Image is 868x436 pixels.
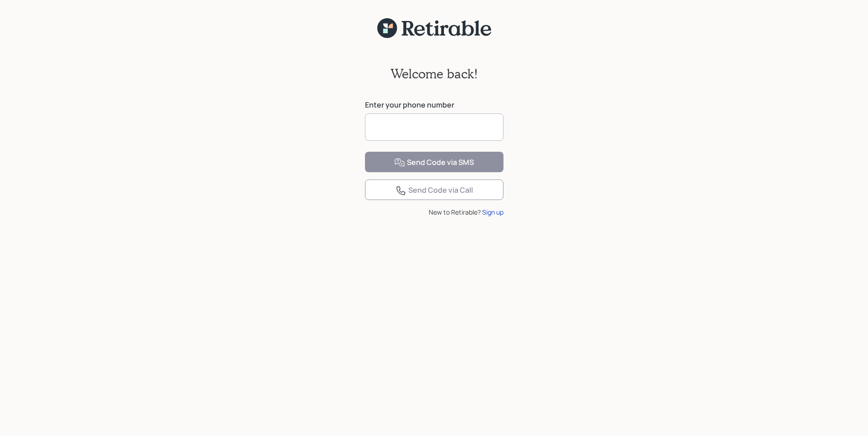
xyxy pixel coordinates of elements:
div: Send Code via Call [395,185,473,196]
label: Enter your phone number [365,100,503,110]
div: Sign up [482,207,503,217]
h2: Welcome back! [390,66,478,82]
button: Send Code via SMS [365,152,503,172]
div: Send Code via SMS [394,157,474,168]
div: New to Retirable? [365,207,503,217]
button: Send Code via Call [365,180,503,200]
